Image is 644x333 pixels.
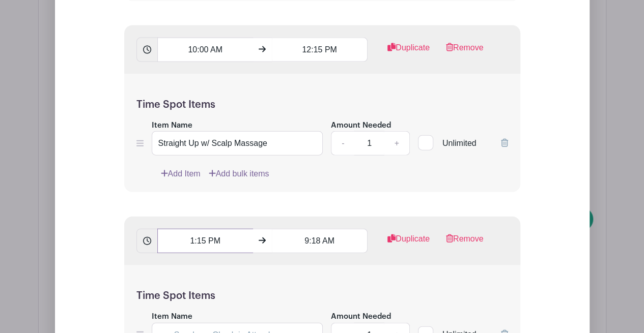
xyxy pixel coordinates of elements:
[446,42,484,62] a: Remove
[209,168,269,180] a: Add bulk items
[157,38,253,62] input: Set Start Time
[387,233,430,253] a: Duplicate
[446,233,484,253] a: Remove
[152,120,192,132] label: Item Name
[331,311,391,323] label: Amount Needed
[152,311,192,323] label: Item Name
[272,229,368,253] input: Set End Time
[384,131,409,156] a: +
[331,131,354,156] a: -
[331,120,391,132] label: Amount Needed
[157,229,253,253] input: Set Start Time
[387,42,430,62] a: Duplicate
[272,38,368,62] input: Set End Time
[442,139,477,147] span: Unlimited
[136,99,508,111] h5: Time Spot Items
[136,290,508,302] h5: Time Spot Items
[152,131,323,156] input: e.g. Snacks or Check-in Attendees
[161,168,201,180] a: Add Item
